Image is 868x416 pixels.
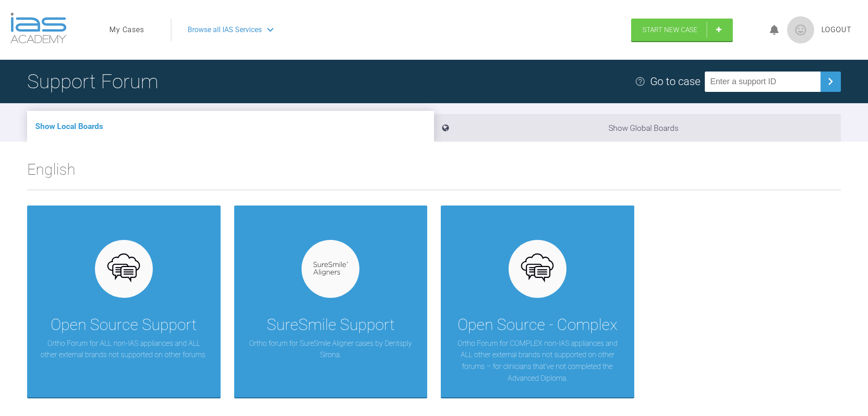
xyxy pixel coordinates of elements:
[434,114,841,142] li: Show Global Boards
[520,251,555,286] img: opensource.6e495855.svg
[458,312,618,338] div: Open Source - Complex
[631,19,733,41] a: Start New Case
[650,73,700,90] div: Go to case
[787,16,814,43] img: profile.png
[248,338,414,361] p: Ortho forum for SureSmile Aligner cases by Dentsply Sirona.
[41,338,207,361] p: Ortho Forum for ALL non-IAS appliances and ALL other external brands not supported on other forums.
[10,13,66,43] img: logo-light.3e3ef733.png
[188,24,262,36] span: Browse all IAS Services
[27,206,221,397] a: Open Source SupportOrtho Forum for ALL non-IAS appliances and ALL other external brands not suppo...
[109,24,144,36] a: My Cases
[27,111,434,142] li: Show Local Boards
[821,24,852,36] a: Logout
[642,26,698,34] span: Start New Case
[441,206,634,397] a: Open Source - ComplexOrtho Forum for COMPLEX non-IAS appliances and ALL other external brands not...
[106,251,141,286] img: opensource.6e495855.svg
[27,66,158,97] h1: Support Forum
[823,74,838,89] img: chevronRight.28bd32b0.svg
[313,262,348,276] img: suresmile.935bb804.svg
[454,338,621,384] p: Ortho Forum for COMPLEX non-IAS appliances and ALL other external brands not supported on other f...
[234,206,428,397] a: SureSmile SupportOrtho forum for SureSmile Aligner cases by Dentsply Sirona.
[51,312,197,338] div: Open Source Support
[267,312,395,338] div: SureSmile Support
[705,72,821,92] input: Enter a support ID
[635,76,646,87] img: help.e70b9f3d.svg
[27,157,841,190] h2: English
